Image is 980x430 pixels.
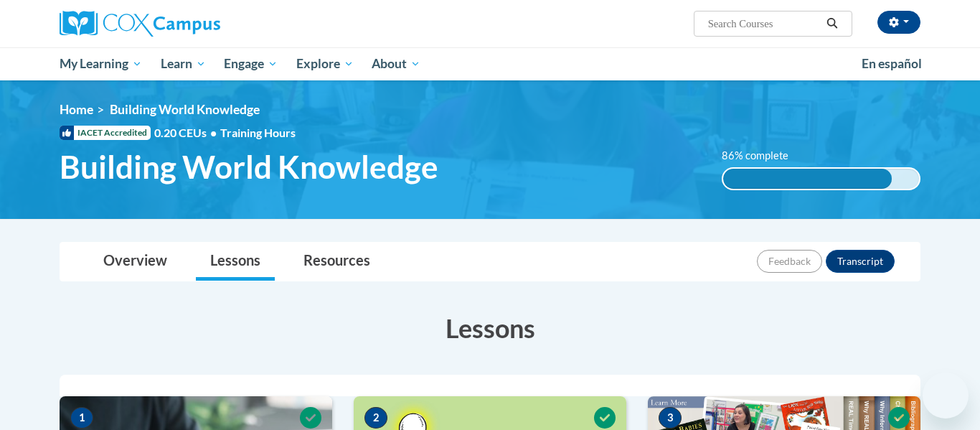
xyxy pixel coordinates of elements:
span: Training Hours [220,126,296,139]
h3: Lessons [60,310,920,346]
a: Home [60,102,93,117]
button: Search [821,15,843,32]
span: 0.20 CEUs [154,125,220,141]
input: Search Courses [707,15,821,32]
a: Learn [151,47,215,80]
span: Learn [161,55,206,73]
span: Building World Knowledge [110,102,260,117]
span: • [210,126,217,139]
a: My Learning [50,47,151,80]
span: My Learning [60,55,142,73]
label: 86% complete [722,148,804,164]
a: Cox Campus [60,11,332,37]
span: About [372,55,420,73]
a: En español [852,49,931,79]
a: About [363,47,430,80]
button: Transcript [826,250,895,273]
div: 86% complete [723,169,892,189]
button: Feedback [757,250,822,273]
iframe: Button to launch messaging window [923,373,969,419]
span: En español [862,56,922,71]
span: Engage [224,55,278,73]
a: Resources [289,243,385,281]
a: Explore [287,47,363,80]
a: Lessons [196,243,275,281]
span: 1 [70,407,93,429]
button: Account Settings [877,11,920,34]
span: Building World Knowledge [60,148,438,186]
span: 3 [659,407,682,429]
img: Cox Campus [60,11,220,37]
div: Main menu [38,47,942,80]
a: Overview [89,243,182,281]
span: Explore [296,55,354,73]
span: IACET Accredited [60,126,151,140]
a: Engage [215,47,287,80]
span: 2 [364,407,387,429]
